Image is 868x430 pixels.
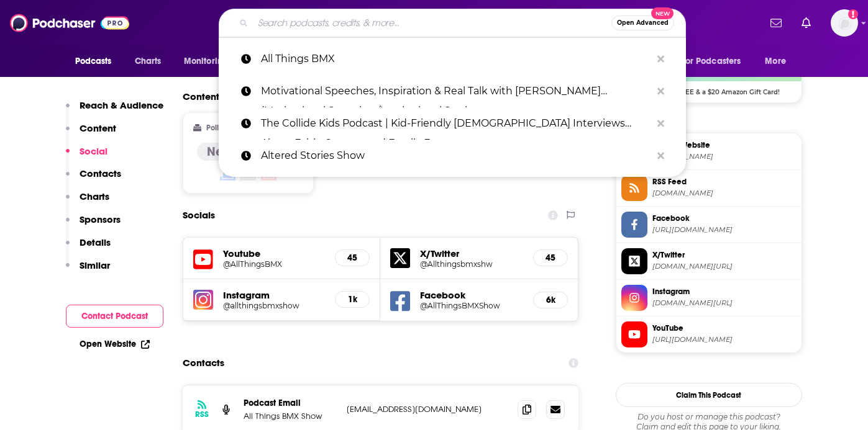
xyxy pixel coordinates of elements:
h2: Content [183,91,569,102]
a: Open Website [80,339,150,349]
button: open menu [175,50,244,73]
a: X/Twitter[DOMAIN_NAME][URL] [621,248,797,274]
img: iconImage [193,290,213,310]
a: Charts [127,50,169,73]
button: Similar [66,259,110,282]
span: Do you host or manage this podcast? [616,412,802,422]
p: Contacts [80,168,121,179]
p: Similar [80,259,110,271]
a: Official Website[DOMAIN_NAME] [621,138,797,164]
button: open menu [674,50,759,73]
h3: RSS [195,410,209,419]
span: Facebook [652,213,797,224]
img: Podchaser - Follow, Share and Rate Podcasts [10,11,129,35]
span: X/Twitter [652,249,797,261]
span: twitter.com/Allthingsbmxshw [652,262,797,271]
button: Sponsors [66,213,121,236]
span: New [651,7,674,19]
span: feeds.buzzsprout.com [652,189,797,198]
h4: Neutral/Mixed [207,144,290,159]
a: Motivational Speeches, Inspiration & Real Talk with [PERSON_NAME] (Motivational Speeches/Inspirat... [219,75,686,107]
a: @Allthingsbmxshw [420,259,523,269]
p: Social [80,145,107,157]
span: Podcasts [75,53,112,70]
button: Reach & Audience [66,99,163,122]
a: @AllThingsBMX [223,259,326,269]
a: @allthingsbmxshow [223,301,326,310]
div: Search podcasts, credits, & more... [219,9,686,37]
span: More [765,53,786,70]
h5: 6k [544,295,557,305]
a: The Collide Kids Podcast | Kid-Friendly [DEMOGRAPHIC_DATA] Interviews About Faith, Careers, and F... [219,107,686,140]
a: Altered Stories Show [219,140,686,172]
span: YouTube [652,323,797,334]
img: User Profile [831,9,858,37]
h5: 45 [345,253,359,263]
h2: Contacts [183,351,224,375]
p: Charts [80,190,109,202]
a: RSS Feed[DOMAIN_NAME] [621,175,797,201]
button: Contact Podcast [66,305,163,328]
p: All Things BMX Show [244,411,337,421]
h5: X/Twitter [420,248,523,259]
h2: Political Skew [206,123,254,132]
span: Open Advanced [617,20,669,26]
a: YouTube[URL][DOMAIN_NAME] [621,321,797,347]
span: Logged in as antonettefrontgate [831,9,858,37]
a: All Things BMX [219,43,686,75]
a: Facebook[URL][DOMAIN_NAME] [621,212,797,238]
p: Sponsors [80,213,121,225]
span: Official Website [652,140,797,151]
p: Altered Stories Show [261,140,651,172]
span: Monitoring [184,53,228,70]
p: Details [80,236,111,248]
span: instagram.com/allthingsbmxshow [652,298,797,308]
button: Charts [66,190,109,213]
p: Motivational Speeches, Inspiration & Real Talk with Reginald D (Motivational Speeches/Inspiration... [261,75,651,107]
span: https://www.youtube.com/@AllThingsBMX [652,335,797,344]
button: Claim This Podcast [616,383,802,407]
a: @AllThingsBMXShow [420,301,523,310]
span: https://www.facebook.com/AllThingsBMXShow [652,225,797,235]
a: Show notifications dropdown [797,12,816,34]
button: Social [66,145,107,168]
span: RSS Feed [652,176,797,187]
span: Get 90 days FREE & a $20 Amazon Gift Card! [616,81,802,96]
button: Content [66,122,116,145]
p: [EMAIL_ADDRESS][DOMAIN_NAME] [347,404,508,414]
button: Contacts [66,168,121,190]
button: open menu [66,50,128,73]
h5: Instagram [223,289,326,301]
p: The Collide Kids Podcast | Kid-Friendly Christian Interviews About Faith, Careers, and Family Fun [261,107,651,140]
span: For Podcasters [682,53,741,70]
button: Open AdvancedNew [611,16,674,30]
a: Instagram[DOMAIN_NAME][URL] [621,285,797,311]
p: Content [80,122,116,134]
button: Show profile menu [831,9,858,37]
span: Charts [135,53,162,70]
svg: Add a profile image [848,9,858,19]
p: Podcast Email [244,398,337,408]
p: All Things BMX [261,43,651,75]
input: Search podcasts, credits, & more... [253,13,611,33]
span: buzzsprout.com [652,152,797,161]
span: Instagram [652,286,797,297]
h2: Socials [183,204,215,227]
button: open menu [756,50,802,73]
h5: Facebook [420,289,523,301]
button: Details [66,236,111,259]
a: Buzzsprout Deal: Get 90 days FREE & a $20 Amazon Gift Card! [616,44,802,95]
h5: 1k [345,294,359,305]
a: Show notifications dropdown [765,12,787,34]
h5: 45 [544,253,557,263]
h5: Youtube [223,248,326,259]
p: Reach & Audience [80,99,163,111]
